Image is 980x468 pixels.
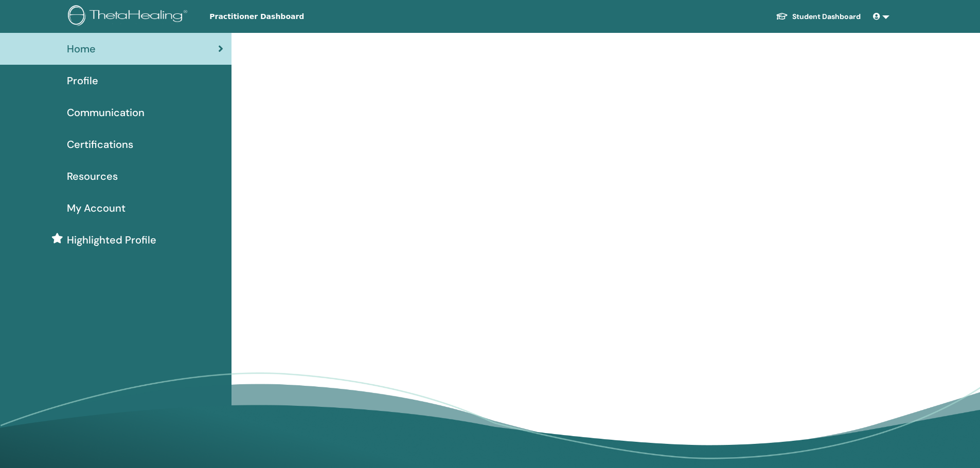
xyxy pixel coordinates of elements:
[67,41,96,57] span: Home
[67,169,118,184] span: Resources
[67,73,98,88] span: Profile
[67,232,156,248] span: Highlighted Profile
[67,105,145,120] span: Communication
[67,200,126,216] span: My Account
[209,11,364,22] span: Practitioner Dashboard
[68,5,191,28] img: logo.png
[67,137,133,152] span: Certifications
[776,12,788,21] img: graduation-cap-white.svg
[768,7,869,26] a: Student Dashboard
